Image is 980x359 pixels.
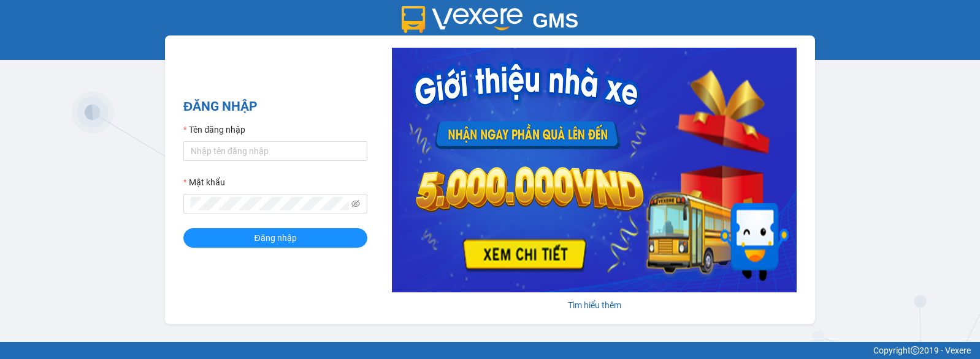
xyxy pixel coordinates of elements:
[254,231,296,245] span: Đăng nhập
[402,6,523,33] img: logo 2
[911,346,919,355] span: copyright
[9,344,971,357] div: Copyright 2019 - Vexere
[183,228,367,248] button: Đăng nhập
[191,197,349,210] input: Mật khẩu
[392,48,797,292] img: banner-0
[402,18,579,28] a: GMS
[351,199,360,208] span: eye-invisible
[392,298,797,312] div: Tìm hiểu thêm
[183,141,367,161] input: Tên đăng nhập
[3,40,977,54] div: Hệ thống quản lý hàng hóa
[183,97,367,117] h2: ĐĂNG NHẬP
[183,176,225,189] label: Mật khẩu
[532,9,578,32] span: GMS
[183,123,245,136] label: Tên đăng nhập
